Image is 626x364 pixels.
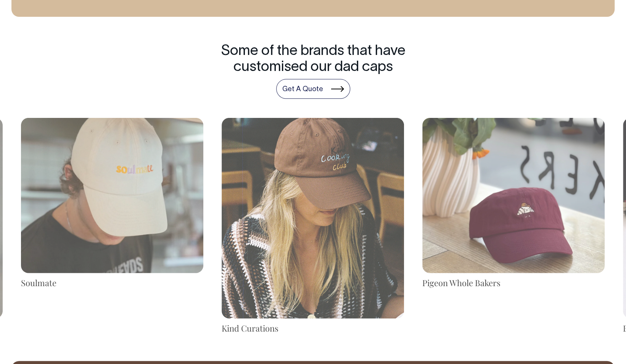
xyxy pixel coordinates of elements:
[213,43,413,76] h4: Some of the brands that have customised our dad caps
[222,118,404,319] img: Kind Curations
[422,277,605,289] div: Pigeon Whole Bakers
[422,118,605,273] img: Pigeon Whole Bakers
[222,322,404,334] div: Kind Curations
[21,277,203,289] div: Soulmate
[21,118,203,273] img: Soulmate
[276,79,350,99] a: Get A Quote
